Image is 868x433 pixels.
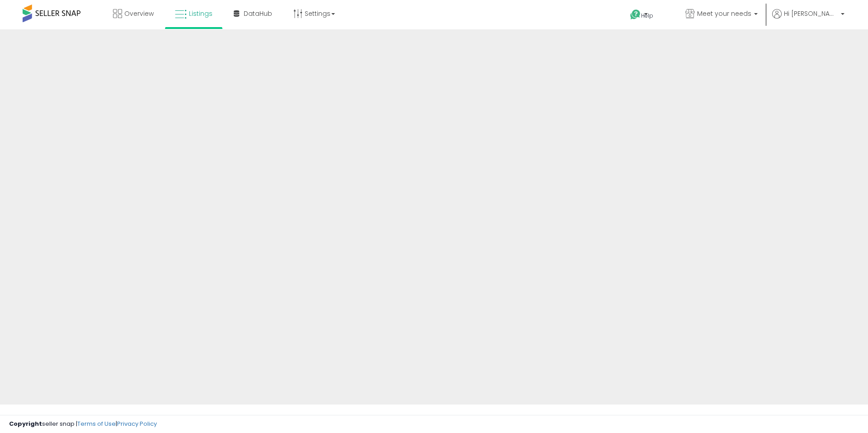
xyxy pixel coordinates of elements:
[772,9,844,29] a: Hi [PERSON_NAME]
[630,9,641,20] i: Get Help
[244,9,272,18] span: DataHub
[124,9,154,18] span: Overview
[189,9,212,18] span: Listings
[784,9,838,18] span: Hi [PERSON_NAME]
[697,9,751,18] span: Meet your needs
[641,12,653,19] span: Help
[623,2,671,29] a: Help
